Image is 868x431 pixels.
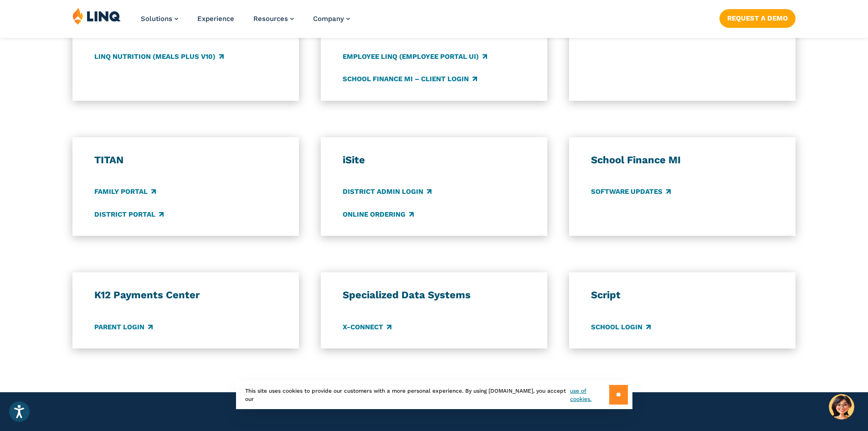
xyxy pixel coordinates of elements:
a: Software Updates [591,187,671,197]
a: School Finance MI – Client Login [343,74,477,84]
a: Parent Login [94,322,153,332]
a: Resources [253,15,294,23]
a: Employee LINQ (Employee Portal UI) [343,52,487,62]
span: Solutions [141,15,172,23]
h3: School Finance MI [591,154,774,166]
a: District Admin Login [343,187,431,197]
div: This site uses cookies to provide our customers with a more personal experience. By using [DOMAIN... [236,380,632,409]
button: Hello, have a question? Let’s chat. [829,394,854,420]
a: Solutions [141,15,178,23]
h3: Specialized Data Systems [343,289,526,301]
h3: TITAN [94,154,277,166]
a: LINQ Nutrition (Meals Plus v10) [94,52,224,62]
a: Online Ordering [343,209,414,219]
a: Family Portal [94,187,156,197]
h3: K12 Payments Center [94,289,277,301]
a: Request a Demo [719,9,796,27]
a: District Portal [94,209,164,219]
nav: Button Navigation [719,7,796,27]
a: Company [313,15,350,23]
a: School Login [591,322,651,332]
h3: iSite [343,154,526,166]
img: LINQ | K‑12 Software [72,7,121,25]
span: Resources [253,15,288,23]
h3: Script [591,289,774,301]
a: Experience [197,15,234,23]
a: use of cookies. [570,387,609,403]
span: Company [313,15,344,23]
nav: Primary Navigation [141,7,350,37]
a: X-Connect [343,322,391,332]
